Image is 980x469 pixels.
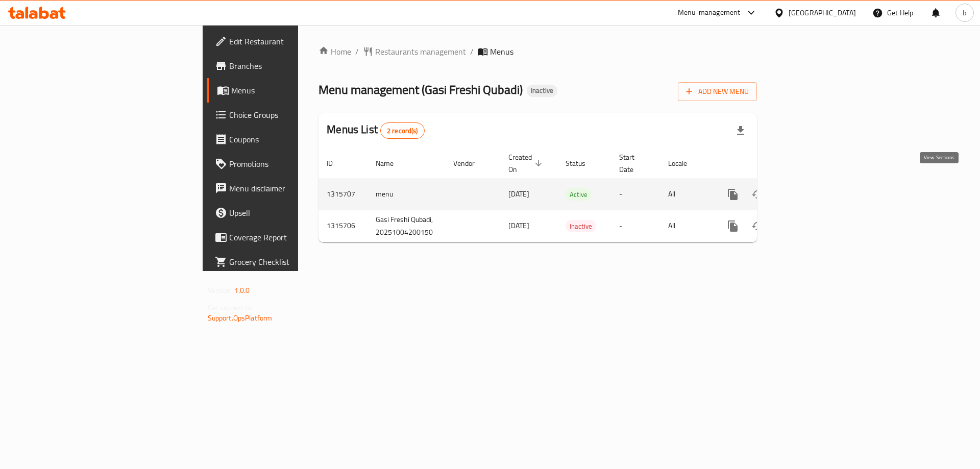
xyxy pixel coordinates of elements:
[678,7,741,19] div: Menu-management
[207,176,366,201] a: Menu disclaimer
[229,35,358,47] span: Edit Restaurant
[789,7,856,18] div: [GEOGRAPHIC_DATA]
[229,158,358,170] span: Promotions
[229,182,358,194] span: Menu disclaimer
[508,187,529,201] span: [DATE]
[207,78,366,103] a: Menus
[375,45,466,58] span: Restaurants management
[963,7,966,18] span: b
[619,151,648,176] span: Start Date
[367,179,445,210] td: menu
[660,179,713,210] td: All
[229,60,358,72] span: Branches
[207,103,366,127] a: Choice Groups
[318,148,827,242] table: enhanced table
[207,54,366,78] a: Branches
[327,157,346,169] span: ID
[453,157,488,169] span: Vendor
[367,210,445,242] td: Gasi Freshi Qubadi, 20251004200150
[713,148,827,179] th: Actions
[208,301,255,314] span: Get support on:
[678,82,757,101] button: Add New Menu
[745,214,770,238] button: Change Status
[566,220,596,232] div: Inactive
[721,214,745,238] button: more
[527,86,557,95] span: Inactive
[566,157,599,169] span: Status
[363,45,466,58] a: Restaurants management
[490,45,513,58] span: Menus
[207,201,366,225] a: Upsell
[611,179,660,210] td: -
[686,85,749,98] span: Add New Menu
[660,210,713,242] td: All
[566,189,592,201] span: Active
[508,151,545,176] span: Created On
[508,219,529,232] span: [DATE]
[234,284,250,297] span: 1.0.0
[527,85,557,97] div: Inactive
[207,250,366,274] a: Grocery Checklist
[229,256,358,268] span: Grocery Checklist
[668,157,700,169] span: Locale
[611,210,660,242] td: -
[376,157,407,169] span: Name
[229,133,358,145] span: Coupons
[327,122,424,139] h2: Menus List
[470,45,474,58] li: /
[318,78,523,101] span: Menu management ( Gasi Freshi Qubadi )
[381,126,424,136] span: 2 record(s)
[207,127,366,152] a: Coupons
[208,284,233,297] span: Version:
[318,45,757,58] nav: breadcrumb
[229,109,358,121] span: Choice Groups
[207,225,366,250] a: Coverage Report
[380,122,425,139] div: Total records count
[207,29,366,54] a: Edit Restaurant
[566,220,596,232] span: Inactive
[207,152,366,176] a: Promotions
[721,182,745,207] button: more
[229,207,358,219] span: Upsell
[231,84,358,96] span: Menus
[229,231,358,243] span: Coverage Report
[208,311,273,325] a: Support.OpsPlatform
[728,118,753,143] div: Export file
